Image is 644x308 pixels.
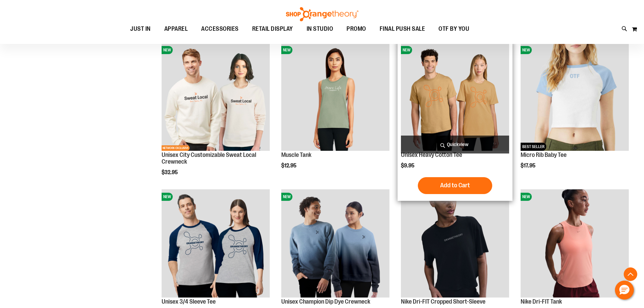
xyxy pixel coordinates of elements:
[398,39,512,201] div: product
[285,7,359,21] img: Shop Orangetheory
[307,21,333,37] span: IN STUDIO
[162,43,270,151] img: Image of Unisex City Customizable NuBlend Crewneck
[521,43,629,151] img: Micro Rib Baby Tee
[401,163,415,169] span: $9.95
[245,21,300,37] a: RETAIL DISPLAY
[278,39,393,186] div: product
[380,21,425,37] span: FINAL PUSH SALE
[130,21,151,37] span: JUST IN
[624,267,637,281] button: Back To Top
[432,21,476,37] a: OTF BY YOU
[401,298,485,305] a: Nike Dri-FIT Cropped Short-Sleeve
[162,298,216,305] a: Unisex 3/4 Sleeve Tee
[347,21,366,37] span: PROMO
[281,189,389,299] a: Unisex Champion Dip Dye CrewneckNEW
[521,163,536,169] span: $17.95
[438,21,469,37] span: OTF BY YOU
[162,189,270,298] img: Unisex 3/4 Sleeve Tee
[401,189,509,299] a: Nike Dri-FIT Cropped Short-SleeveNEW
[521,189,629,299] a: Nike Dri-FIT TankNEW
[281,193,292,201] span: NEW
[162,193,173,201] span: NEW
[521,143,546,151] span: BEST SELLER
[281,163,297,169] span: $12.95
[281,298,370,305] a: Unisex Champion Dip Dye Crewneck
[158,39,273,192] div: product
[281,189,389,298] img: Unisex Champion Dip Dye Crewneck
[123,21,158,37] a: JUST IN
[281,43,389,152] a: Muscle TankNEW
[521,46,532,54] span: NEW
[373,21,432,37] a: FINAL PUSH SALE
[521,151,567,158] a: Micro Rib Baby Tee
[194,21,245,37] a: ACCESSORIES
[401,43,509,152] a: Unisex Heavy Cotton TeeNEW
[521,43,629,152] a: Micro Rib Baby TeeNEWBEST SELLER
[162,145,190,151] span: NETWORK EXCLUSIVE
[281,151,311,158] a: Muscle Tank
[521,189,629,298] img: Nike Dri-FIT Tank
[252,21,293,37] span: RETAIL DISPLAY
[340,21,373,37] a: PROMO
[162,151,256,165] a: Unisex City Customizable Sweat Local Crewneck
[401,151,462,158] a: Unisex Heavy Cotton Tee
[162,46,173,54] span: NEW
[164,21,188,37] span: APPAREL
[401,43,509,151] img: Unisex Heavy Cotton Tee
[281,46,292,54] span: NEW
[300,21,340,37] a: IN STUDIO
[517,39,632,186] div: product
[401,189,509,298] img: Nike Dri-FIT Cropped Short-Sleeve
[162,189,270,299] a: Unisex 3/4 Sleeve TeeNEW
[158,21,195,37] a: APPAREL
[418,177,492,194] button: Add to Cart
[162,169,179,175] span: $32.95
[615,281,634,300] button: Hello, have a question? Let’s chat.
[401,136,509,153] a: Quickview
[521,193,532,201] span: NEW
[440,182,470,189] span: Add to Cart
[201,21,239,37] span: ACCESSORIES
[521,298,562,305] a: Nike Dri-FIT Tank
[281,43,389,151] img: Muscle Tank
[401,46,412,54] span: NEW
[162,43,270,152] a: Image of Unisex City Customizable NuBlend CrewneckNEWNETWORK EXCLUSIVE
